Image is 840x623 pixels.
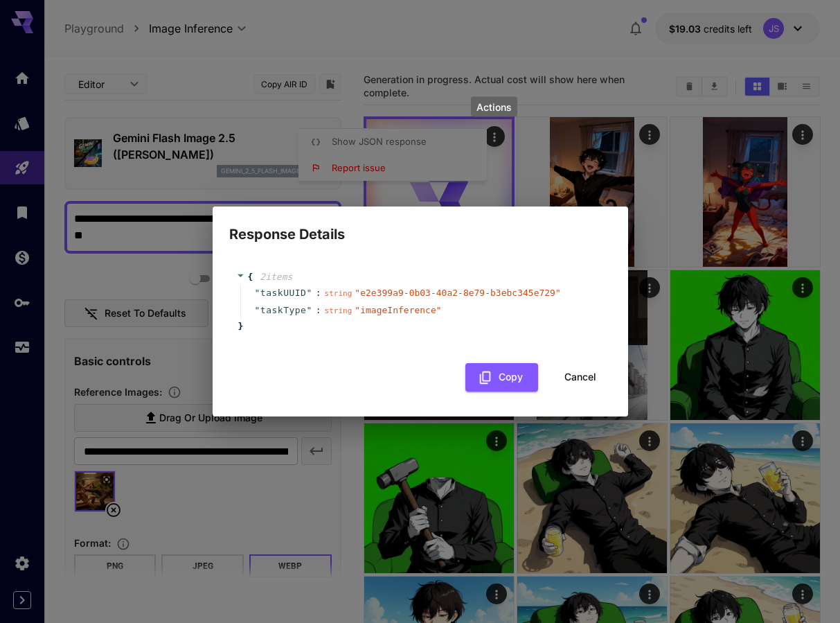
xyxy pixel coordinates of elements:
[236,319,244,333] span: }
[260,286,307,300] span: taskUUID
[260,304,307,317] span: taskType
[316,304,321,317] span: :
[316,286,321,300] span: :
[260,272,292,282] span: 2 item s
[306,288,312,298] span: "
[255,288,260,298] span: "
[355,288,560,298] span: " e2e399a9-0b03-40a2-8e79-b3ebc345e729 "
[549,363,611,392] button: Cancel
[325,289,352,298] span: string
[325,306,352,315] span: string
[255,305,260,315] span: "
[248,270,253,284] span: {
[213,207,628,245] h2: Response Details
[355,305,441,315] span: " imageInference "
[471,97,517,117] div: Actions
[306,305,312,315] span: "
[465,363,538,392] button: Copy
